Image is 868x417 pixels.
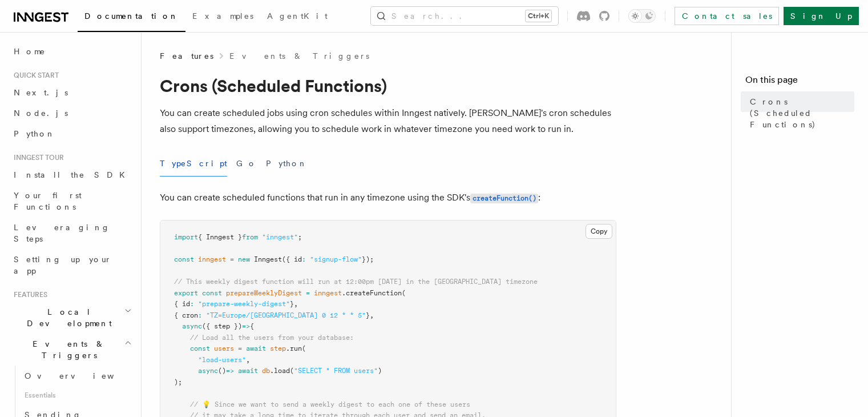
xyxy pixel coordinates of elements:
[270,367,290,375] span: .load
[370,311,374,319] span: ,
[198,233,242,241] span: { Inngest }
[226,289,302,297] span: prepareWeeklyDigest
[174,311,198,319] span: { cron
[314,289,342,297] span: inngest
[290,367,294,375] span: (
[9,185,134,217] a: Your first Functions
[9,217,134,249] a: Leveraging Steps
[294,367,378,375] span: "SELECT * FROM users"
[402,289,406,297] span: (
[20,366,134,386] a: Overview
[198,311,202,319] span: :
[14,170,132,179] span: Install the SDK
[14,46,46,57] span: Home
[160,75,616,96] h1: Crons (Scheduled Functions)
[302,255,306,263] span: :
[745,73,854,91] h4: On this page
[214,344,234,352] span: users
[470,192,538,203] a: createFunction()
[246,356,250,364] span: ,
[306,289,310,297] span: =
[84,11,179,21] span: Documentation
[246,344,266,352] span: await
[190,344,210,352] span: const
[242,322,250,330] span: =>
[238,344,242,352] span: =
[9,249,134,281] a: Setting up your app
[586,224,612,239] button: Copy
[366,311,370,319] span: }
[9,123,134,144] a: Python
[242,233,258,241] span: from
[302,344,306,352] span: (
[254,255,282,263] span: Inngest
[174,300,190,308] span: { id
[628,9,656,23] button: Toggle dark mode
[9,41,134,62] a: Home
[745,91,854,135] a: Crons (Scheduled Functions)
[675,7,779,25] a: Contact sales
[14,255,112,275] span: Setting up your app
[310,255,362,263] span: "signup-flow"
[202,322,242,330] span: ({ step })
[185,3,260,31] a: Examples
[362,255,374,263] span: });
[160,105,616,137] p: You can create scheduled jobs using cron schedules within Inngest natively. [PERSON_NAME]'s cron ...
[750,96,854,130] span: Crons (Scheduled Functions)
[198,300,290,308] span: "prepare-weekly-digest"
[198,255,226,263] span: inngest
[182,322,202,330] span: async
[160,151,227,177] button: TypeScript
[190,334,354,342] span: // Load all the users from your database:
[9,71,59,80] span: Quick start
[342,289,402,297] span: .createFunction
[14,109,68,118] span: Node.js
[14,88,68,97] span: Next.js
[14,129,55,138] span: Python
[286,344,302,352] span: .run
[9,82,134,103] a: Next.js
[262,233,298,241] span: "inngest"
[236,151,257,177] button: Go
[174,278,538,286] span: // This weekly digest function will run at 12:00pm [DATE] in the [GEOGRAPHIC_DATA] timezone
[25,371,142,380] span: Overview
[294,300,298,308] span: ,
[218,367,226,375] span: ()
[250,322,254,330] span: {
[371,7,558,25] button: Search...Ctrl+K
[174,233,198,241] span: import
[9,302,134,334] button: Local Development
[190,300,194,308] span: :
[174,378,182,386] span: );
[190,400,470,408] span: // 💡 Since we want to send a weekly digest to each one of these users
[9,103,134,123] a: Node.js
[14,223,110,243] span: Leveraging Steps
[9,153,64,162] span: Inngest tour
[260,3,334,31] a: AgentKit
[206,311,366,319] span: "TZ=Europe/[GEOGRAPHIC_DATA] 0 12 * * 5"
[9,334,134,366] button: Events & Triggers
[174,289,198,297] span: export
[160,190,616,206] p: You can create scheduled functions that run in any timezone using the SDK's :
[198,356,246,364] span: "load-users"
[202,289,222,297] span: const
[290,300,294,308] span: }
[78,3,185,32] a: Documentation
[526,10,551,22] kbd: Ctrl+K
[226,367,234,375] span: =>
[238,367,258,375] span: await
[230,255,234,263] span: =
[9,338,124,361] span: Events & Triggers
[238,255,250,263] span: new
[9,165,134,185] a: Install the SDK
[378,367,382,375] span: )
[266,151,308,177] button: Python
[192,11,253,21] span: Examples
[267,11,328,21] span: AgentKit
[20,386,134,404] span: Essentials
[9,306,124,329] span: Local Development
[229,50,369,62] a: Events & Triggers
[784,7,859,25] a: Sign Up
[9,290,47,299] span: Features
[160,50,213,62] span: Features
